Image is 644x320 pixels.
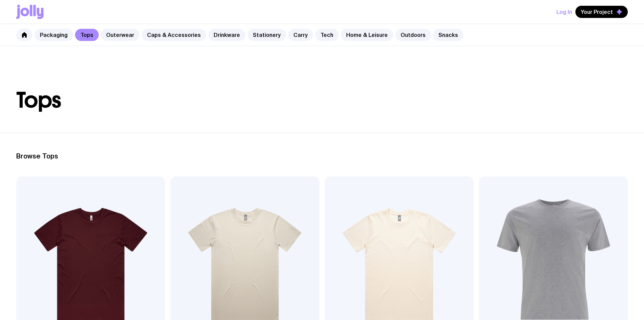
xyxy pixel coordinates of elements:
[34,29,73,41] a: Packaging
[575,6,628,18] button: Your Project
[341,29,393,41] a: Home & Leisure
[247,29,286,41] a: Stationery
[75,29,99,41] a: Tops
[395,29,431,41] a: Outdoors
[208,29,245,41] a: Drinkware
[16,89,628,111] h1: Tops
[142,29,206,41] a: Caps & Accessories
[16,152,628,160] h2: Browse Tops
[433,29,463,41] a: Snacks
[288,29,313,41] a: Carry
[101,29,140,41] a: Outerwear
[556,6,572,18] button: Log In
[581,8,613,15] span: Your Project
[315,29,339,41] a: Tech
